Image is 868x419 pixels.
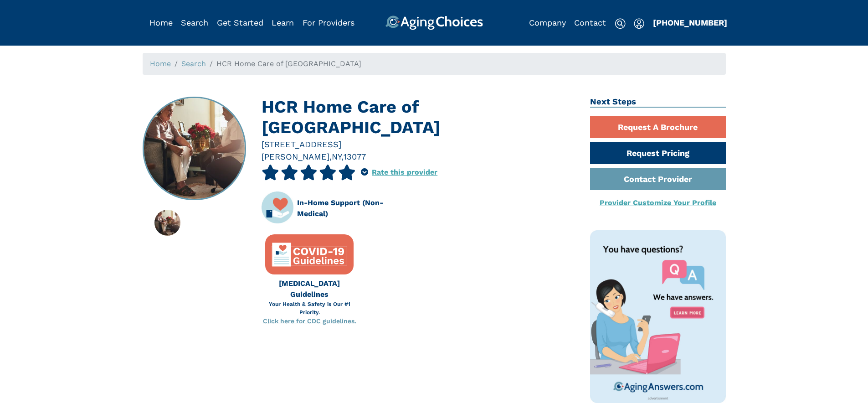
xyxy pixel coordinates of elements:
span: , [329,152,332,161]
div: 13077 [344,150,366,163]
a: Rate this provider [372,168,437,176]
div: [MEDICAL_DATA] Guidelines [262,278,357,300]
span: HCR Home Care of [GEOGRAPHIC_DATA] [216,59,361,68]
img: HCR Home Care of Cortland County [154,210,180,236]
h1: HCR Home Care of [GEOGRAPHIC_DATA] [262,97,576,138]
a: Contact Provider [590,168,726,190]
a: Learn [272,18,294,27]
a: Home [150,59,171,68]
a: Search [181,59,206,68]
a: For Providers [303,18,354,27]
div: Popover trigger [634,16,644,30]
a: [PHONE_NUMBER] [653,18,727,27]
a: Request A Brochure [590,116,726,138]
a: Get Started [217,18,263,27]
div: Popover trigger [361,165,368,180]
a: Home [149,18,173,27]
img: You have questions? We have answers. AgingAnswers. [590,230,726,403]
a: Contact [574,18,606,27]
a: Search [181,18,208,27]
img: user-icon.svg [634,18,644,29]
a: Provider Customize Your Profile [600,198,716,207]
img: HCR Home Care of Cortland County [143,98,245,200]
a: Company [529,18,566,27]
div: [STREET_ADDRESS] [262,138,576,150]
nav: breadcrumb [143,53,726,75]
div: Your Health & Safety is Our #1 Priority. [262,300,357,316]
h2: Next Steps [590,97,726,108]
img: search-icon.svg [615,18,626,29]
div: Click here for CDC guidelines. [262,316,357,326]
img: AgingChoices [385,16,483,30]
span: , [341,152,344,161]
span: NY [332,152,341,161]
div: Popover trigger [181,16,208,30]
a: Request Pricing [590,142,726,164]
img: covid-top-default.svg [271,240,348,269]
span: [PERSON_NAME] [262,152,329,161]
div: In-Home Support (Non-Medical) [297,197,412,219]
